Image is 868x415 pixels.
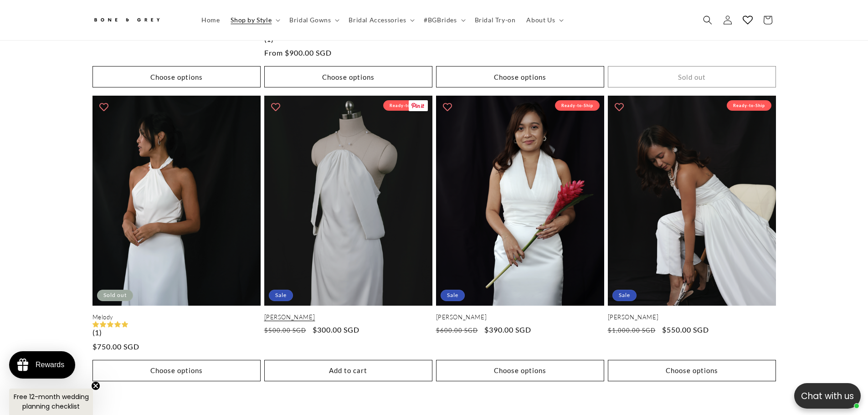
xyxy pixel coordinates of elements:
[521,10,567,30] summary: About Us
[475,16,516,24] span: Bridal Try-on
[264,66,432,87] button: Choose options
[349,16,406,24] span: Bridal Accessories
[794,383,861,409] button: Open chatbox
[436,313,604,321] a: [PERSON_NAME]
[424,16,457,24] span: #BGBrides
[92,360,261,381] button: Choose options
[267,98,285,116] button: Add to wishlist
[436,360,604,381] button: Choose options
[264,313,432,321] a: [PERSON_NAME]
[92,13,161,28] img: Bone and Grey Bridal
[201,16,220,24] span: Home
[92,313,261,321] a: Melody
[95,98,113,116] button: Add to wishlist
[9,389,93,415] div: Free 12-month wedding planning checklistClose teaser
[418,10,469,30] summary: #BGBrides
[91,381,100,390] button: Close teaser
[92,66,261,87] button: Choose options
[610,98,628,116] button: Add to wishlist
[14,392,89,411] span: Free 12-month wedding planning checklist
[469,10,521,30] a: Bridal Try-on
[698,10,718,30] summary: Search
[526,16,555,24] span: About Us
[608,313,776,321] a: [PERSON_NAME]
[608,360,776,381] button: Choose options
[284,10,343,30] summary: Bridal Gowns
[438,98,457,116] button: Add to wishlist
[225,10,284,30] summary: Shop by Style
[289,16,331,24] span: Bridal Gowns
[343,10,418,30] summary: Bridal Accessories
[196,10,225,30] a: Home
[608,66,776,87] button: Sold out
[231,16,272,24] span: Shop by Style
[794,389,861,403] p: Chat with us
[264,360,432,381] button: Add to cart
[36,361,64,369] div: Rewards
[89,9,187,31] a: Bone and Grey Bridal
[436,66,604,87] button: Choose options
